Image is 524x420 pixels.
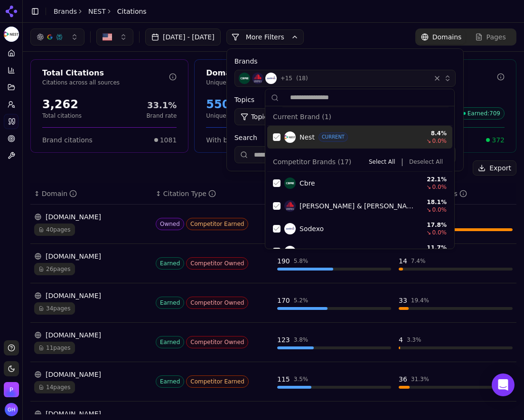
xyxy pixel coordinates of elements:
div: 550 [206,97,252,112]
p: Citations across all sources [42,79,169,86]
div: 123 [277,335,290,345]
div: 33.1% [146,99,177,112]
div: 3,262 [42,97,82,112]
button: Deselect All [405,156,447,168]
div: Citation Type [163,189,216,198]
span: Domains [432,32,462,42]
span: With brand mentions [206,135,276,145]
span: | [401,156,403,168]
a: Brands [54,8,77,15]
div: 36 [399,374,407,384]
div: 14 [399,256,407,266]
span: Competitor Earned [186,375,249,388]
div: 11.7 % [418,244,447,252]
img: Abm Industries [284,246,296,257]
th: citationTypes [152,183,273,205]
span: Cbre [299,178,315,188]
img: Nest [284,131,296,143]
span: Earned [156,257,184,270]
a: NEST [88,7,106,16]
div: [DOMAIN_NAME] [34,330,148,340]
span: Current Brand ( 1 ) [273,112,331,121]
span: ↘ [426,183,431,191]
span: + 15 [281,75,292,82]
div: 8.4 % [418,130,447,137]
img: Sodexo [265,73,277,84]
button: [DATE] - [DATE] [145,28,221,46]
span: Sodexo [299,224,324,233]
span: Competitor Earned [186,218,249,230]
img: Cushman & Wakefield [284,200,296,212]
div: Domain [42,189,77,198]
div: 3.5 % [294,375,309,383]
button: Export [473,160,516,176]
button: More Filters [226,29,304,45]
div: 17.8 % [418,221,447,229]
div: 4 [399,335,403,345]
span: ↘ [426,229,431,236]
p: Unique domains citing content [206,79,333,86]
div: 3.3 % [407,336,421,344]
button: Current brand: NEST [4,27,19,42]
img: US [103,32,112,42]
img: Grace Hallen [5,403,18,416]
div: 115 [277,374,290,384]
div: [DOMAIN_NAME] [34,212,148,222]
div: ↕Brand Citations [399,189,513,198]
p: Brand rate [146,112,177,120]
label: Search [234,133,456,142]
label: Brands [234,56,456,66]
span: 40 pages [34,224,75,236]
div: 19.4 % [411,297,429,304]
div: 5.8 % [294,257,309,265]
nav: breadcrumb [54,7,147,16]
span: CURRENT [318,132,348,142]
img: Cbre [239,73,250,84]
button: Select All [365,156,399,168]
div: 7.4 % [411,257,426,265]
span: Brand citations [42,135,93,145]
div: ↕Domain [34,189,148,198]
span: [PERSON_NAME] & [PERSON_NAME] [299,201,414,211]
div: Suggestions [265,106,454,249]
span: Earned [156,297,184,309]
div: 170 [277,296,290,305]
span: 26 pages [34,263,75,275]
span: 0.0 % [432,229,447,236]
span: 1081 [160,135,177,145]
div: [DOMAIN_NAME] [34,252,148,261]
span: 34 pages [34,302,75,315]
p: Unique domains [206,112,252,120]
button: Open organization switcher [4,382,19,397]
span: Pages [487,32,506,42]
span: ↘ [426,137,431,145]
span: 0.0 % [432,137,447,145]
span: Citations [117,7,147,16]
th: domain [30,183,152,205]
th: brandCitationCount [395,183,516,205]
div: 18.1 % [418,198,447,206]
div: 190 [277,256,290,266]
span: 11 pages [34,342,75,354]
div: 3.8 % [294,336,309,344]
div: Domain Coverage [206,67,333,79]
div: ↕Citation Type [156,189,270,198]
div: 22.1 % [418,176,447,183]
div: 33 [399,296,407,305]
div: Total Citations [42,67,169,79]
span: Competitor Owned [186,297,248,309]
span: 372 [492,135,505,145]
span: ( 18 ) [296,75,308,82]
img: Cbre [284,177,296,189]
span: Owned [156,218,184,230]
span: Nest [299,132,315,142]
span: Competitor Brands ( 17 ) [273,157,351,167]
p: Total citations [42,112,82,120]
img: Cushman & Wakefield [252,73,263,84]
span: Earned [156,375,184,388]
span: Abm Industries [299,247,350,256]
img: Sodexo [284,223,296,234]
span: Competitor Owned [186,257,248,270]
img: NEST [4,27,19,42]
div: [DOMAIN_NAME] [34,370,148,379]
